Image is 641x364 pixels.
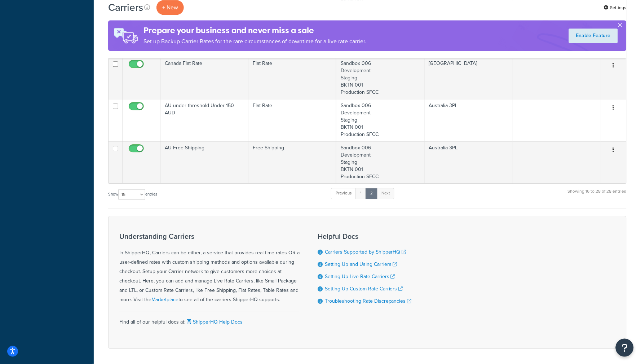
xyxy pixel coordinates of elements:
img: ad-rules-rateshop-fe6ec290ccb7230408bd80ed9643f0289d75e0ffd9eb532fc0e269fcd187b520.png [108,20,143,51]
a: Previous [331,188,356,199]
td: Sandbox 006 Development Staging BKTN 001 Production SFCC [336,99,424,141]
h4: Prepare your business and never miss a sale [143,25,366,36]
h3: Helpful Docs [318,232,412,240]
a: ShipperHQ Help Docs [185,318,243,326]
a: Setting Up Live Rate Carriers [325,273,395,280]
td: Sandbox 006 Development Staging BKTN 001 Production SFCC [336,57,424,99]
a: Troubleshooting Rate Discrepancies [325,297,412,305]
a: Marketplace [151,296,178,303]
td: Canada Flat Rate [160,57,248,99]
a: Carriers Supported by ShipperHQ [325,248,406,256]
td: AU under threshold Under 150 AUD [160,99,248,141]
a: 2 [366,188,377,199]
h1: Carriers [108,0,143,14]
a: 1 [355,188,366,199]
td: Free Shipping [248,141,336,183]
h3: Understanding Carriers [119,232,300,240]
p: Set up Backup Carrier Rates for the rare circumstances of downtime for a live rate carrier. [143,36,366,47]
td: [GEOGRAPHIC_DATA] [425,57,513,99]
div: In ShipperHQ, Carriers can be either, a service that provides real-time rates OR a user-defined r... [119,232,300,304]
select: Showentries [118,189,145,200]
a: Settings [604,3,627,13]
div: Find all of our helpful docs at: [119,312,300,327]
a: Enable Feature [569,28,618,43]
a: Setting Up Custom Rate Carriers [325,285,403,293]
button: Open Resource Center [616,339,634,357]
label: Show entries [108,189,157,200]
td: Flat Rate [248,57,336,99]
td: Sandbox 006 Development Staging BKTN 001 Production SFCC [336,141,424,183]
a: Next [377,188,394,199]
td: Australia 3PL [425,99,513,141]
td: Australia 3PL [425,141,513,183]
div: Showing 16 to 28 of 28 entries [568,187,627,203]
td: AU Free Shipping [160,141,248,183]
td: Flat Rate [248,99,336,141]
a: Setting Up and Using Carriers [325,260,397,268]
